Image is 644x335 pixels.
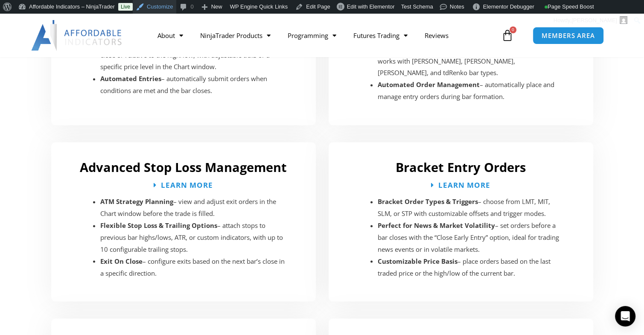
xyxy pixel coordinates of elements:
[31,20,123,51] img: LogoAI | Affordable Indicators – NinjaTrader
[378,44,563,79] li: – Known Close works with [PERSON_NAME], [PERSON_NAME], [PERSON_NAME], and tdRenko bar types.
[154,181,213,189] a: Learn More
[192,26,279,45] a: NinjaTrader Products
[100,255,286,279] li: – configure exits based on the next bar’s close in a specific direction.
[100,220,286,256] li: – attach stops to previous bar highs/lows, ATR, or custom indicators, with up to 10 configurable ...
[416,26,457,45] a: Reviews
[149,26,499,45] nav: Menu
[615,306,635,326] div: Open Intercom Messenger
[571,17,617,23] span: [PERSON_NAME]
[378,255,563,279] li: – place orders based on the last traded price or the high/low of the current bar.
[378,80,480,89] strong: Automated Order Management
[149,26,192,45] a: About
[100,196,286,220] li: – view and adjust exit orders in the Chart window before the trade is filled.
[378,196,563,220] li: – choose from LMT, MIT, SLM, or STP with customizable offsets and trigger modes.
[337,159,585,175] h2: Bracket Entry Orders
[510,26,516,33] span: 0
[347,3,395,10] span: Edit with Elementor
[542,32,595,39] span: MEMBERS AREA
[100,256,143,265] strong: Exit On Close
[345,26,416,45] a: Futures Trading
[60,159,307,175] h2: Advanced Stop Loss Management
[161,181,213,189] span: Learn More
[551,14,631,27] a: Howdy,
[378,221,495,230] strong: Perfect for News & Market Volatility
[489,23,526,48] a: 0
[279,26,345,45] a: Programming
[100,221,217,230] strong: Flexible Stop Loss & Trailing Options
[378,256,458,265] strong: Customizable Price Basis
[431,181,490,189] a: Learn More
[100,74,161,83] strong: Automated Entries
[118,3,133,11] a: Live
[438,181,490,189] span: Learn More
[100,197,173,206] strong: ATM Strategy Planning
[378,197,478,206] strong: Bracket Order Types & Triggers
[100,73,286,97] li: – automatically submit orders when conditions are met and the bar closes.
[378,79,563,103] li: – automatically place and manage entry orders during bar formation.
[378,220,563,256] li: – set orders before a bar closes with the “Close Early Entry” option, ideal for trading news even...
[533,27,604,44] a: MEMBERS AREA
